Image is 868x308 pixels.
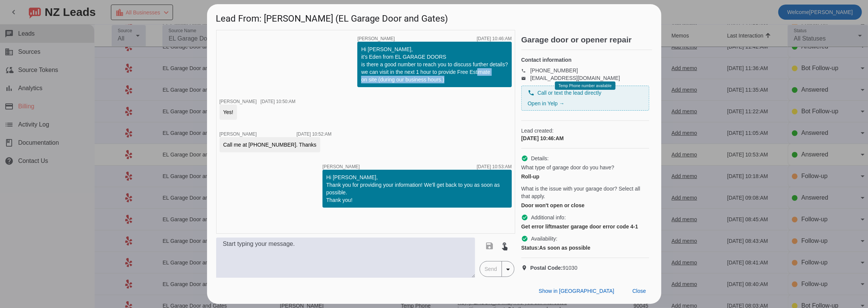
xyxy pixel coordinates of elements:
[521,173,649,180] div: Roll-up
[296,132,331,136] div: [DATE] 10:52:AM
[530,67,578,73] a: [PHONE_NUMBER]
[521,223,649,230] div: Get error liftmaster garage door error code 4-1
[530,264,578,272] span: 91030
[521,155,528,162] mat-icon: check_circle
[361,45,508,83] div: Hi [PERSON_NAME], it's Eden from EL GARAGE DOORS is there a good number to reach you to discuss f...
[223,108,234,116] div: Yes!
[207,4,661,30] h1: Lead From: [PERSON_NAME] (EL Garage Door and Gates)
[323,164,360,169] span: [PERSON_NAME]
[357,36,395,41] span: [PERSON_NAME]
[539,288,614,294] span: Show in [GEOGRAPHIC_DATA]
[633,288,646,294] span: Close
[531,235,558,242] span: Availability:
[220,131,257,137] span: [PERSON_NAME]
[558,84,611,88] span: Temp Phone number available
[260,99,295,104] div: [DATE] 10:50:AM
[521,244,649,252] div: As soon as possible
[503,265,513,274] mat-icon: arrow_drop_down
[521,214,528,221] mat-icon: check_circle
[326,174,508,204] div: Hi [PERSON_NAME], Thank you for providing your information! We'll get back to you as soon as poss...
[531,214,566,221] span: Additional info:
[477,36,511,41] div: [DATE] 10:46:AM
[521,76,530,80] mat-icon: email
[528,89,535,96] mat-icon: phone
[223,141,316,149] div: Call me at [PHONE_NUMBER]. Thanks
[626,284,652,298] button: Close
[521,56,649,64] h4: Contact information
[521,36,652,44] h2: Garage door or opener repair
[521,69,530,72] mat-icon: phone
[220,99,257,104] span: [PERSON_NAME]
[521,127,649,134] span: Lead created:
[531,155,549,162] span: Details:
[528,100,564,106] a: Open in Yelp →
[521,235,528,242] mat-icon: check_circle
[521,245,539,251] strong: Status:
[521,265,530,271] mat-icon: location_on
[521,202,649,209] div: Door won't open or close
[521,164,614,171] span: What type of garage door do you have?
[530,75,620,81] a: [EMAIL_ADDRESS][DOMAIN_NAME]
[521,185,649,200] span: What is the issue with your garage door? Select all that apply.
[477,164,511,169] div: [DATE] 10:53:AM
[538,89,602,97] span: Call or text the lead directly
[530,265,563,271] strong: Postal Code:
[521,134,649,142] div: [DATE] 10:46:AM
[533,284,620,298] button: Show in [GEOGRAPHIC_DATA]
[500,241,509,250] mat-icon: touch_app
